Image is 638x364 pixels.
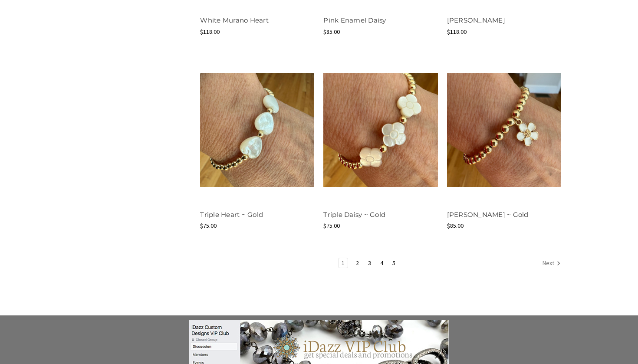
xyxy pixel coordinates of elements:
a: Triple Heart ~ Gold [200,55,314,205]
img: Triple Daisy ~ Gold [323,73,437,187]
a: [PERSON_NAME] ~ Gold [447,210,529,219]
a: Triple Daisy ~ Gold [323,210,385,219]
span: $85.00 [323,28,340,36]
a: [PERSON_NAME] [447,16,505,24]
a: Page 2 of 5 [353,258,362,268]
span: $75.00 [200,222,217,230]
a: Page 3 of 5 [365,258,374,268]
a: Pink Enamel Daisy [323,16,386,24]
img: Triple Heart ~ Gold [200,73,314,187]
a: Triple Heart ~ Gold [200,210,263,219]
a: White Murano Heart [200,16,269,24]
span: $75.00 [323,222,340,230]
span: $118.00 [447,28,467,36]
span: $85.00 [447,222,464,230]
img: White Daisy ~ Gold [447,73,561,187]
a: Page 4 of 5 [377,258,386,268]
a: Page 5 of 5 [389,258,398,268]
a: White Daisy ~ Gold [447,55,561,205]
a: Next [539,258,561,269]
nav: pagination [200,258,561,270]
a: Triple Daisy ~ Gold [323,55,437,205]
a: Page 1 of 5 [339,258,348,268]
span: $118.00 [200,28,220,36]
